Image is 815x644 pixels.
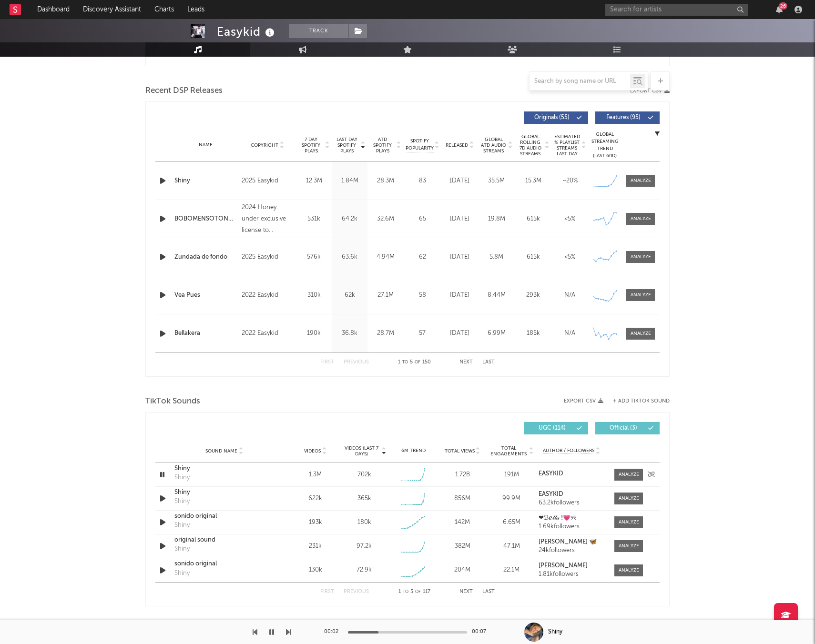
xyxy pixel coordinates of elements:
[444,291,476,300] div: [DATE]
[174,544,190,554] div: Shiny
[480,291,512,300] div: 8.44M
[543,448,594,454] span: Author / Followers
[334,214,365,224] div: 64.2k
[539,471,563,477] strong: EASYKID
[539,571,605,578] div: 1.81k followers
[444,176,476,186] div: [DATE]
[357,470,371,480] div: 702k
[539,515,605,522] a: ❤︎ℬℯ𝓁𝓁𝒶 !💗୨୧
[440,542,485,551] div: 382M
[524,422,588,434] button: UGC(114)
[174,512,274,521] a: sonido original
[489,518,534,527] div: 6.65M
[524,111,588,124] button: Originals(55)
[548,628,562,636] div: Shiny
[480,214,512,224] div: 19.8M
[334,176,365,186] div: 1.84M
[591,131,619,160] div: Global Streaming Trend (Last 60D)
[344,589,369,594] button: Previous
[554,134,580,157] span: Estimated % Playlist Streams Last Day
[251,142,278,148] span: Copyright
[298,252,329,262] div: 576k
[554,329,586,338] div: N/A
[444,329,476,338] div: [DATE]
[174,329,237,338] div: Bellakera
[480,176,512,186] div: 35.5M
[601,115,645,121] span: Features ( 95 )
[539,523,605,530] div: 1.69k followers
[402,360,408,364] span: to
[370,137,395,154] span: ATD Spotify Plays
[406,252,439,262] div: 62
[370,291,401,300] div: 27.1M
[415,590,421,594] span: of
[174,176,237,186] a: Shiny
[298,214,329,224] div: 531k
[406,291,439,300] div: 58
[517,176,549,186] div: 15.3M
[174,214,237,224] div: BOBOMENSOTONTO
[370,252,401,262] div: 4.94M
[293,565,337,575] div: 130k
[440,518,485,527] div: 142M
[406,176,439,186] div: 83
[298,291,329,300] div: 310k
[440,470,485,480] div: 1.72B
[293,494,337,503] div: 622k
[357,542,372,551] div: 97.2k
[446,142,468,148] span: Released
[415,360,420,364] span: of
[517,134,543,157] span: Global Rolling 7D Audio Streams
[482,589,495,594] button: Last
[489,445,528,457] span: Total Engagements
[480,252,512,262] div: 5.8M
[242,175,294,187] div: 2025 Easykid
[440,494,485,503] div: 856M
[489,542,534,551] div: 47.1M
[242,290,294,301] div: 2022 Easykid
[388,357,440,368] div: 1 5 150
[174,291,237,300] div: Vea Pues
[357,518,371,527] div: 180k
[174,252,237,262] a: Zundada de fondo
[776,6,783,13] button: 26
[406,214,439,224] div: 65
[603,399,670,404] button: + Add TikTok Sound
[539,563,605,569] a: [PERSON_NAME]
[242,328,294,339] div: 2022 Easykid
[564,398,603,404] button: Export CSV
[344,360,369,365] button: Previous
[174,488,274,497] a: Shiny
[304,448,321,454] span: Videos
[530,425,574,431] span: UGC ( 114 )
[459,360,473,365] button: Next
[554,176,586,186] div: ~ 20 %
[539,539,605,545] a: [PERSON_NAME] 🦋
[482,360,495,365] button: Last
[779,2,787,10] div: 26
[174,559,274,569] a: sonido original
[357,494,371,503] div: 365k
[517,291,549,300] div: 293k
[174,535,274,545] a: original sound
[324,626,343,638] div: 00:02
[174,521,190,530] div: Shiny
[472,626,491,638] div: 00:07
[480,137,507,154] span: Global ATD Audio Streams
[370,176,401,186] div: 28.3M
[293,518,337,527] div: 193k
[539,491,563,497] strong: EASYKID
[205,448,237,454] span: Sound Name
[293,542,337,551] div: 231k
[289,24,348,38] button: Track
[298,176,329,186] div: 12.3M
[174,464,274,473] div: Shiny
[388,586,440,598] div: 1 5 117
[370,329,401,338] div: 28.7M
[613,399,670,404] button: + Add TikTok Sound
